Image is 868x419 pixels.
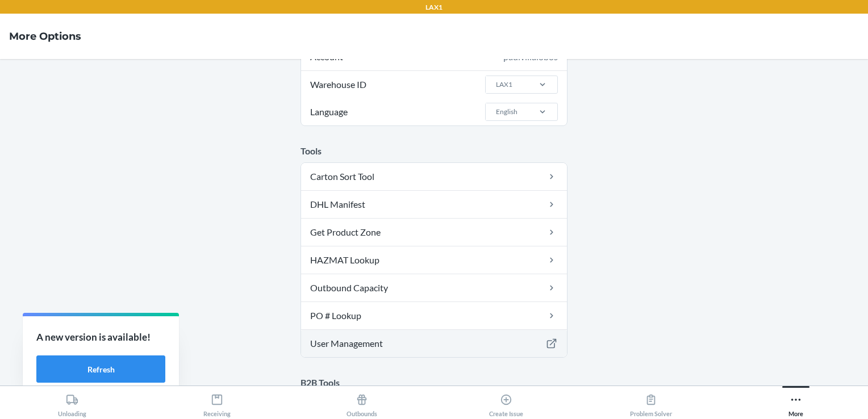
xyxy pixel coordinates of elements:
a: Outbound Capacity [301,274,567,301]
p: LAX1 [425,2,443,12]
div: Create Issue [489,389,523,417]
div: LAX1 [496,79,512,90]
button: Refresh [36,355,165,383]
button: More [723,386,868,417]
p: B2B Tools [301,376,567,389]
span: Language [308,98,349,125]
div: More [788,389,803,417]
span: Warehouse ID [308,71,368,98]
div: Receiving [203,389,231,417]
h4: More Options [9,29,81,44]
button: Receiving [145,386,290,417]
div: English [496,107,518,117]
a: HAZMAT Lookup [301,246,567,274]
div: Unloading [58,389,86,417]
div: Outbounds [347,389,377,417]
p: A new version is available! [36,330,165,345]
a: Carton Sort Tool [301,163,567,190]
button: Problem Solver [579,386,724,417]
a: User Management [301,330,567,357]
button: Create Issue [434,386,579,417]
a: PO # Lookup [301,302,567,329]
a: DHL Manifest [301,191,567,218]
p: Tools [301,144,567,158]
div: Problem Solver [630,389,672,417]
a: Get Product Zone [301,219,567,246]
input: Warehouse IDLAX1 [495,79,496,90]
input: LanguageEnglish [495,107,496,117]
button: Outbounds [289,386,434,417]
